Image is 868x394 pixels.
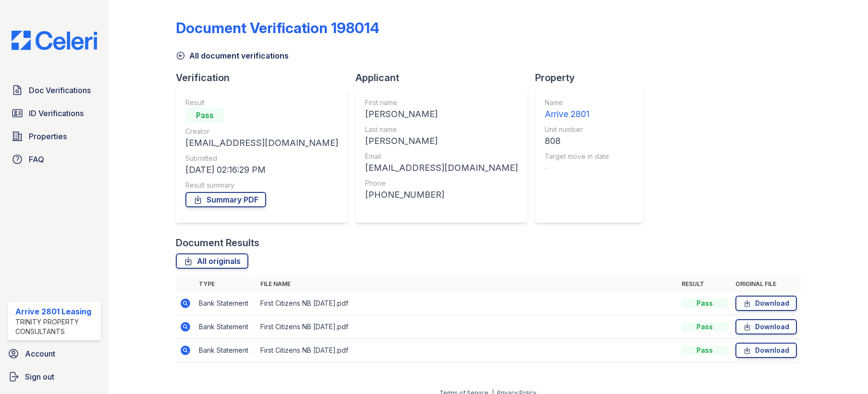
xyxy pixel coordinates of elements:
[25,348,55,359] span: Account
[365,125,518,134] div: Last name
[732,276,801,292] th: Original file
[8,127,101,146] a: Properties
[545,98,609,107] div: Name
[545,161,609,175] div: -
[678,276,732,292] th: Result
[185,136,338,150] div: [EMAIL_ADDRESS][DOMAIN_NAME]
[545,98,609,121] a: Name Arrive 2801
[29,84,91,96] span: Doc Verifications
[25,371,54,382] span: Sign out
[545,107,609,121] div: Arrive 2801
[545,125,609,134] div: Unit number
[257,339,677,362] td: First Citizens NB [DATE].pdf
[4,367,105,386] a: Sign out
[185,154,338,163] div: Submitted
[365,179,518,188] div: Phone
[682,298,728,308] div: Pass
[195,292,257,315] td: Bank Statement
[545,152,609,161] div: Target move in date
[185,192,266,207] a: Summary PDF
[365,161,518,175] div: [EMAIL_ADDRESS][DOMAIN_NAME]
[185,127,338,136] div: Creator
[545,134,609,148] div: 808
[176,253,248,269] a: All originals
[355,71,535,84] div: Applicant
[29,131,67,142] span: Properties
[195,315,257,339] td: Bank Statement
[735,319,797,334] a: Download
[185,98,338,107] div: Result
[4,344,105,363] a: Account
[4,31,105,50] img: CE_Logo_Blue-a8612792a0a2168367f1c8372b55b34899dd931a85d93a1a3d3e32e68fde9ad4.png
[195,276,257,292] th: Type
[735,343,797,358] a: Download
[257,292,677,315] td: First Citizens NB [DATE].pdf
[365,98,518,107] div: First name
[176,71,355,84] div: Verification
[29,154,44,165] span: FAQ
[185,107,224,123] div: Pass
[15,306,97,317] div: Arrive 2801 Leasing
[682,346,728,355] div: Pass
[257,315,677,339] td: First Citizens NB [DATE].pdf
[365,152,518,161] div: Email
[195,339,257,362] td: Bank Statement
[8,81,101,100] a: Doc Verifications
[365,134,518,148] div: [PERSON_NAME]
[8,104,101,123] a: ID Verifications
[365,188,518,202] div: [PHONE_NUMBER]
[176,19,379,36] div: Document Verification 198014
[29,107,84,119] span: ID Verifications
[365,107,518,121] div: [PERSON_NAME]
[257,276,677,292] th: File name
[15,317,97,336] div: Trinity Property Consultants
[682,322,728,332] div: Pass
[735,296,797,311] a: Download
[535,71,650,84] div: Property
[185,180,338,190] div: Result summary
[176,50,289,61] a: All document verifications
[176,236,259,250] div: Document Results
[8,150,101,169] a: FAQ
[185,163,338,177] div: [DATE] 02:16:29 PM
